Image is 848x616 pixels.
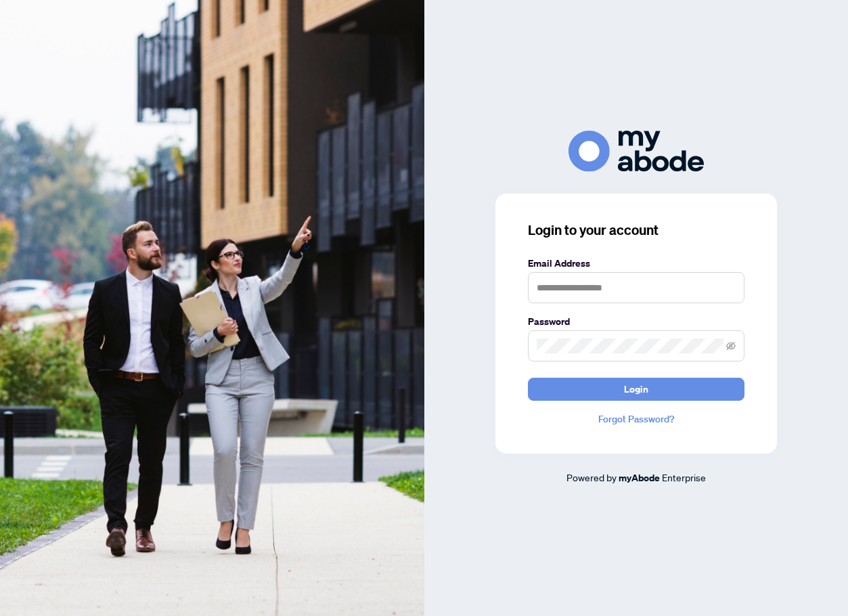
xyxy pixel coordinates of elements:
span: Login [624,378,648,400]
img: ma-logo [568,131,704,172]
a: Forgot Password? [528,412,744,426]
h3: Login to your account [528,221,744,240]
label: Email Address [528,256,744,271]
label: Password [528,314,744,329]
a: myAbode [619,470,660,485]
span: Powered by [566,471,617,483]
button: Login [528,378,744,401]
span: eye-invisible [726,341,736,351]
span: Enterprise [662,471,706,483]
